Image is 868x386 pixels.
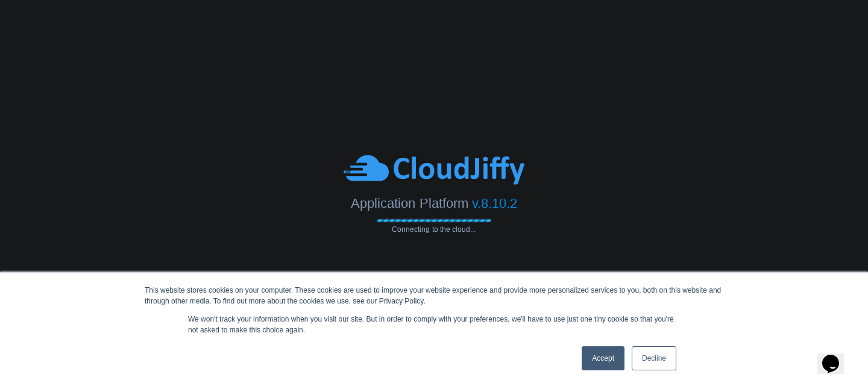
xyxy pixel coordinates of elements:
[472,195,517,210] span: v.8.10.2
[817,338,856,374] iframe: chat widget
[351,195,468,210] span: Application Platform
[582,346,624,370] a: Accept
[632,346,676,370] a: Decline
[377,225,491,233] span: Connecting to the cloud...
[344,153,524,186] img: CloudJiffy-Blue.svg
[145,285,723,307] div: This website stores cookies on your computer. These cookies are used to improve your website expe...
[188,314,680,335] p: We won't track your information when you visit our site. But in order to comply with your prefere...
